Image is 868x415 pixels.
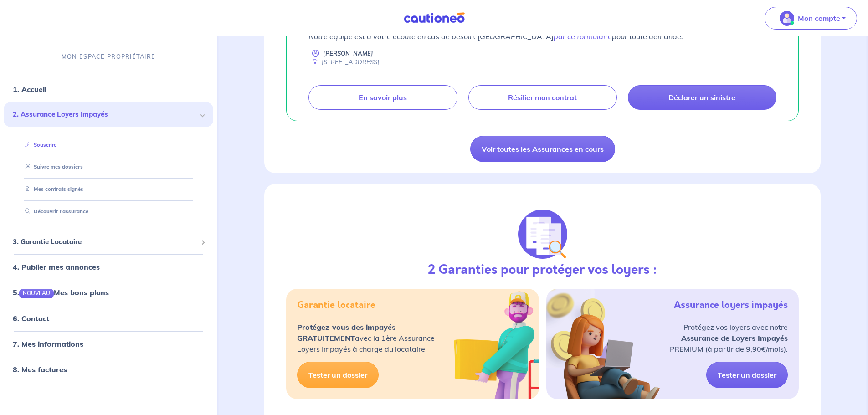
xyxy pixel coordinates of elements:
[470,136,615,162] a: Voir toutes les Assurances en cours
[323,49,373,58] p: [PERSON_NAME]
[15,138,202,153] div: Souscrire
[308,85,457,110] a: En savoir plus
[15,204,202,219] div: Découvrir l'assurance
[4,309,213,328] div: 6. Contact
[297,322,435,354] p: avec la 1ère Assurance Loyers Impayés à charge du locataire.
[4,258,213,276] div: 4. Publier mes annonces
[308,58,379,67] div: [STREET_ADDRESS]
[554,32,612,41] a: par ce formulaire
[13,109,197,120] span: 2. Assurance Loyers Impayés
[21,164,83,170] a: Suivre mes dossiers
[508,93,577,102] p: Résilier mon contrat
[21,186,83,192] a: Mes contrats signés
[780,11,794,26] img: illu_account_valid_menu.svg
[13,314,49,323] a: 6. Contact
[15,160,202,175] div: Suivre mes dossiers
[468,85,617,110] a: Résilier mon contrat
[21,208,88,215] a: Découvrir l'assurance
[15,182,202,197] div: Mes contrats signés
[674,300,788,311] h5: Assurance loyers impayés
[297,362,379,388] a: Tester un dossier
[681,333,788,343] strong: Assurance de Loyers Impayés
[4,80,213,98] div: 1. Accueil
[628,85,776,110] a: Déclarer un sinistre
[13,339,83,348] a: 7. Mes informations
[668,93,735,102] p: Déclarer un sinistre
[21,142,56,148] a: Souscrire
[428,262,657,278] h3: 2 Garanties pour protéger vos loyers :
[4,335,213,353] div: 7. Mes informations
[765,7,857,30] button: illu_account_valid_menu.svgMon compte
[13,365,67,374] a: 8. Mes factures
[13,85,46,94] a: 1. Accueil
[4,102,213,127] div: 2. Assurance Loyers Impayés
[798,13,840,24] p: Mon compte
[4,233,213,251] div: 3. Garantie Locataire
[670,322,788,354] p: Protégez vos loyers avec notre PREMIUM (à partir de 9,90€/mois).
[297,323,395,343] strong: Protégez-vous des impayés GRATUITEMENT
[4,283,213,302] div: 5.NOUVEAUMes bons plans
[4,360,213,379] div: 8. Mes factures
[706,362,788,388] a: Tester un dossier
[359,93,407,102] p: En savoir plus
[62,52,155,61] p: MON ESPACE PROPRIÉTAIRE
[13,262,100,272] a: 4. Publier mes annonces
[400,12,468,24] img: Cautioneo
[297,300,375,311] h5: Garantie locataire
[13,288,109,297] a: 5.NOUVEAUMes bons plans
[13,237,197,247] span: 3. Garantie Locataire
[518,210,567,259] img: justif-loupe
